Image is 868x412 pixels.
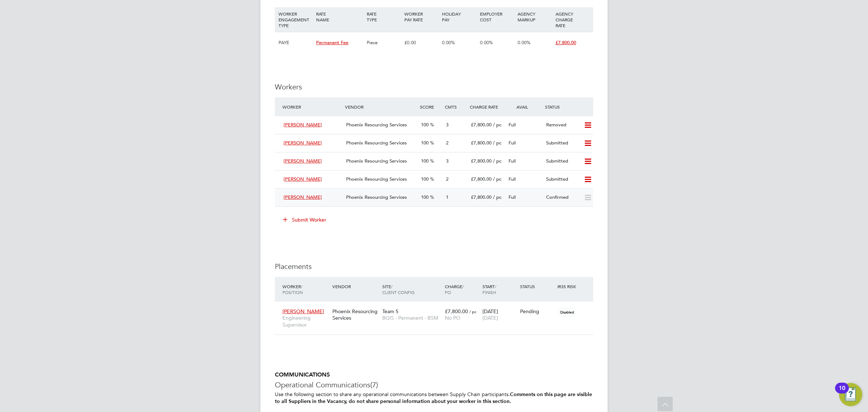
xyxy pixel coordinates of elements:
div: 10 [839,388,845,398]
span: [PERSON_NAME] [284,194,322,200]
span: / pc [493,140,501,146]
span: Phoenix Resourcing Services [346,158,407,164]
button: Open Resource Center, 10 new notifications [839,383,862,406]
h5: COMMUNICATIONS [275,371,593,379]
div: Charge [443,280,481,299]
span: / Position [282,283,303,295]
div: Charge Rate [468,100,506,113]
span: £7,800.00 [471,176,492,182]
span: / pc [493,176,501,182]
span: Permanent Fee [316,39,348,46]
span: Engineering Supervisor [282,315,329,328]
div: AGENCY CHARGE RATE [554,7,591,32]
div: WORKER ENGAGEMENT TYPE [277,7,314,32]
div: Vendor [331,280,380,293]
div: Site [380,280,443,299]
span: Phoenix Resourcing Services [346,176,407,182]
div: WORKER PAY RATE [403,7,440,26]
span: Full [509,158,516,164]
div: RATE NAME [314,7,365,26]
h3: Operational Communications [275,380,593,390]
div: Piece [365,32,403,53]
span: / PO [445,283,464,295]
div: Pending [520,308,554,315]
div: AGENCY MARKUP [516,7,553,26]
div: Submitted [543,137,581,149]
div: Status [543,100,593,113]
span: 100 [421,176,429,182]
h3: Workers [275,82,593,92]
div: Worker [281,280,331,299]
span: £7,800.00 [471,122,492,128]
span: 0.00% [480,39,493,46]
span: [PERSON_NAME] [284,176,322,182]
a: [PERSON_NAME]Engineering SupervisorPhoenix Resourcing ServicesTeam 5BGIS - Permanent - BSM£7,800.... [281,304,593,310]
div: Status [518,280,556,293]
span: 3 [446,158,448,164]
div: Removed [543,119,581,131]
span: 0.00% [518,39,531,46]
span: Phoenix Resourcing Services [346,122,407,128]
h3: Placements [275,262,593,271]
span: Phoenix Resourcing Services [346,194,407,200]
div: IR35 Risk [556,280,580,293]
span: Full [509,122,516,128]
span: 0.00% [442,39,455,46]
span: / Finish [482,283,496,295]
div: Cmts [443,100,468,113]
div: HOLIDAY PAY [440,7,478,26]
span: BGIS - Permanent - BSM [382,315,441,321]
span: 2 [446,176,448,182]
span: 2 [446,140,448,146]
span: £7,800.00 [471,194,492,200]
span: / pc [493,122,501,128]
span: [PERSON_NAME] [284,122,322,128]
span: 100 [421,158,429,164]
div: EMPLOYER COST [478,7,516,26]
div: Confirmed [543,192,581,203]
span: Full [509,194,516,200]
span: 100 [421,140,429,146]
div: PAYE [277,32,314,53]
span: / pc [469,309,476,314]
div: Vendor [343,100,418,113]
span: / pc [493,158,501,164]
b: Comments on this page are visible to all Suppliers in the Vacancy, do not share personal informat... [275,391,592,404]
button: Submit Worker [278,214,332,226]
span: £7,800.00 [471,158,492,164]
span: [DATE] [482,315,498,321]
div: Avail [506,100,543,113]
span: £7,800.00 [556,39,576,46]
div: Score [418,100,443,113]
span: 1 [446,194,448,200]
span: 100 [421,194,429,200]
p: Use the following section to share any operational communications between Supply Chain participants. [275,391,593,405]
span: [PERSON_NAME] [282,308,324,315]
span: [PERSON_NAME] [284,158,322,164]
div: Worker [281,100,343,113]
span: Disabled [557,307,577,317]
span: Phoenix Resourcing Services [346,140,407,146]
div: [DATE] [481,304,518,325]
span: Full [509,176,516,182]
span: £7,800.00 [471,140,492,146]
span: No PO [445,315,460,321]
span: / pc [493,194,501,200]
span: (7) [370,380,378,390]
span: £7,800.00 [445,308,468,315]
div: Phoenix Resourcing Services [331,304,380,325]
span: [PERSON_NAME] [284,140,322,146]
div: Start [481,280,518,299]
span: Team 5 [382,308,399,315]
span: 3 [446,122,448,128]
span: / Client Config [382,283,414,295]
span: Full [509,140,516,146]
div: RATE TYPE [365,7,403,26]
div: Submitted [543,155,581,167]
span: 100 [421,122,429,128]
div: £0.00 [403,32,440,53]
div: Submitted [543,173,581,185]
